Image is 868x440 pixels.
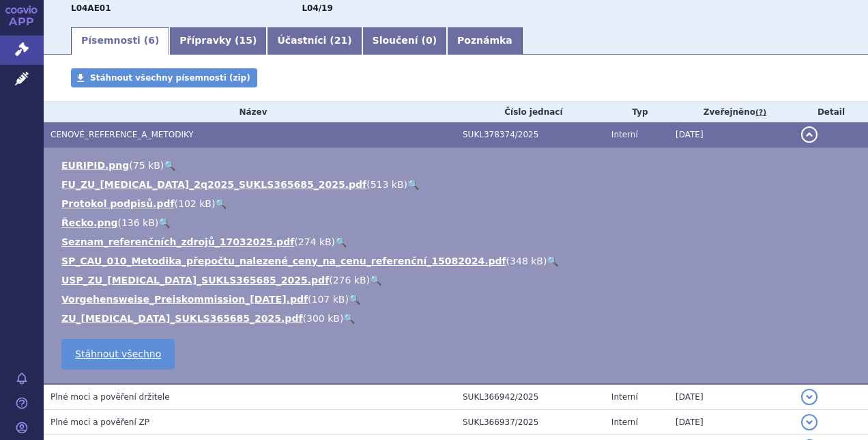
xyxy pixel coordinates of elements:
th: Typ [605,102,669,122]
span: CENOVÉ_REFERENCE_A_METODIKY [50,130,194,139]
span: Plné moci a pověření ZP [50,417,149,427]
td: SUKL366937/2025 [456,410,605,435]
li: ( ) [61,312,854,325]
span: 0 [426,35,433,46]
a: SP_CAU_010_Metodika_přepočtu_nalezené_ceny_na_cenu_referenční_15082024.pdf [61,256,506,266]
li: ( ) [61,159,854,172]
a: 🔍 [349,294,360,305]
td: [DATE] [669,122,794,148]
button: detail [801,126,818,143]
a: 🔍 [407,179,419,190]
th: Název [44,102,456,122]
a: Stáhnout všechno [61,339,175,370]
a: 🔍 [547,256,558,266]
li: ( ) [61,178,854,191]
a: Písemnosti (6) [71,27,169,55]
span: 6 [148,35,155,46]
span: 274 kB [298,236,332,247]
span: 300 kB [306,313,340,324]
a: 🔍 [158,217,170,228]
span: 136 kB [121,217,155,228]
span: 348 kB [510,256,543,266]
a: 🔍 [164,160,175,171]
span: Interní [611,392,638,402]
li: ( ) [61,216,854,230]
td: [DATE] [669,384,794,410]
abbr: (?) [755,108,766,118]
span: 513 kB [371,179,404,190]
a: EURIPID.png [61,160,129,171]
th: Číslo jednací [456,102,605,122]
span: Stáhnout všechny písemnosti (zip) [90,73,250,83]
a: 🔍 [343,313,355,324]
a: 🔍 [335,236,347,247]
td: [DATE] [669,410,794,435]
li: ( ) [61,292,854,306]
a: Sloučení (0) [362,27,447,55]
span: 107 kB [312,294,345,305]
span: 102 kB [178,198,212,209]
button: detail [801,414,818,430]
li: ( ) [61,197,854,210]
td: SUKL378374/2025 [456,122,605,148]
a: FU_ZU_[MEDICAL_DATA]_2q2025_SUKLS365685_2025.pdf [61,179,366,190]
span: Interní [611,417,638,427]
strong: FINGOLIMOD [71,3,111,13]
span: Interní [611,130,638,139]
span: 276 kB [333,275,366,286]
a: Stáhnout všechny písemnosti (zip) [71,68,257,87]
li: ( ) [61,273,854,287]
a: Vorgehensweise_Preiskommission_[DATE].pdf [61,294,308,305]
a: Protokol podpisů.pdf [61,198,175,209]
a: 🔍 [370,275,381,286]
span: Plné moci a pověření držitele [50,392,170,402]
a: Přípravky (15) [169,27,267,55]
a: ZU_[MEDICAL_DATA]_SUKLS365685_2025.pdf [61,313,303,324]
th: Detail [794,102,868,122]
a: USP_ZU_[MEDICAL_DATA]_SUKLS365685_2025.pdf [61,275,329,286]
a: 🔍 [215,198,227,209]
button: detail [801,389,818,405]
strong: fingolimod [302,3,332,13]
td: SUKL366942/2025 [456,384,605,410]
span: 15 [240,35,252,46]
a: Poznámka [447,27,523,55]
a: Účastníci (21) [267,27,362,55]
li: ( ) [61,254,854,268]
li: ( ) [61,235,854,249]
th: Zveřejněno [669,102,794,122]
span: 21 [334,35,347,46]
a: Seznam_referenčních_zdrojů_17032025.pdf [61,236,294,247]
a: Řecko.png [61,217,117,228]
span: 75 kB [133,160,160,171]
